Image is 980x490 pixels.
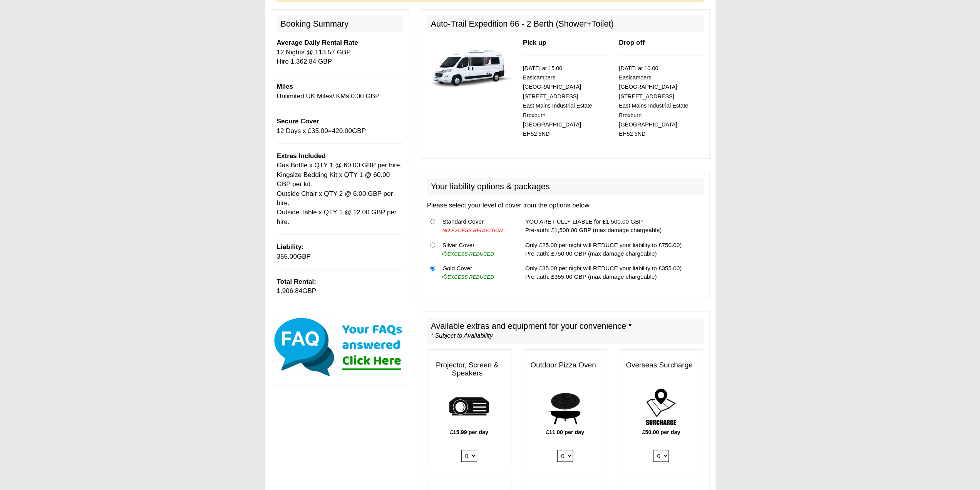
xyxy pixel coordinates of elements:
b: Miles [277,83,293,90]
b: Drop off [619,39,644,46]
td: Only £35.00 per night will REDUCE your liability to £355.00) Pre-auth: £355.00 GBP (max damage ch... [522,261,704,284]
b: Pick up [523,39,546,46]
img: Click here for our most common FAQs [271,316,409,378]
img: 339.jpg [427,38,511,93]
p: GBP [277,277,403,296]
h2: Booking Summary [277,15,403,32]
span: Secure Cover [277,118,319,125]
h3: Overseas Surcharge [619,357,703,373]
b: Liability: [277,243,304,251]
h2: Your liability options & packages [427,178,704,195]
h3: Outdoor Pizza Oven [523,357,607,373]
p: Please select your level of cover from the options below [427,201,704,210]
b: Extras Included [277,152,326,160]
img: pizza.png [544,386,586,428]
img: projector.png [448,386,490,428]
span: 1,906.84 [277,287,303,295]
b: £11.00 per day [546,429,584,435]
b: £50.00 per day [642,429,680,435]
h2: Auto-Trail Expedition 66 - 2 Berth (Shower+Toilet) [427,15,704,32]
b: Total Rental: [277,278,316,285]
i: EXCESS REDUCED [442,251,494,257]
b: £15.99 per day [450,429,488,435]
td: Gold Cover [439,261,513,284]
i: EXCESS REDUCED [442,274,494,280]
p: Unlimited UK Miles/ KMs 0.00 GBP [277,82,403,101]
span: 35.00 [312,127,328,135]
small: [DATE] at 10.00 Easicampers [GEOGRAPHIC_DATA] [STREET_ADDRESS] East Mains Industrial Estate Broxb... [619,65,688,137]
td: YOU ARE FULLY LIABLE for £1,500.00 GBP Pre-auth: £1,500.00 GBP (max damage chargeable) [522,214,704,238]
p: 12 Nights @ 113.57 GBP Hire 1,362.84 GBP [277,38,403,66]
td: Standard Cover [439,214,513,238]
p: GBP [277,242,403,261]
span: 420.00 [332,127,352,135]
h3: Projector, Screen & Speakers [427,357,511,381]
b: Average Daily Rental Rate [277,39,358,46]
i: * Subject to Availability [431,332,493,339]
span: Gas Bottle x QTY 1 @ 60.00 GBP per hire. Kingsize Bedding Kit x QTY 1 @ 60.00 GBP per kit. Outsid... [277,162,402,225]
img: surcharge.png [640,386,682,428]
td: Silver Cover [439,237,513,261]
p: 12 Days x £ = GBP [277,117,403,136]
i: NO EXCESS REDUCTION [442,227,503,233]
small: [DATE] at 15.00 Easicampers [GEOGRAPHIC_DATA] [STREET_ADDRESS] East Mains Industrial Estate Broxb... [523,65,592,137]
h2: Available extras and equipment for your convenience * [427,318,704,344]
span: 355.00 [277,253,297,260]
td: Only £25.00 per night will REDUCE your liability to £750.00) Pre-auth: £750.00 GBP (max damage ch... [522,237,704,261]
